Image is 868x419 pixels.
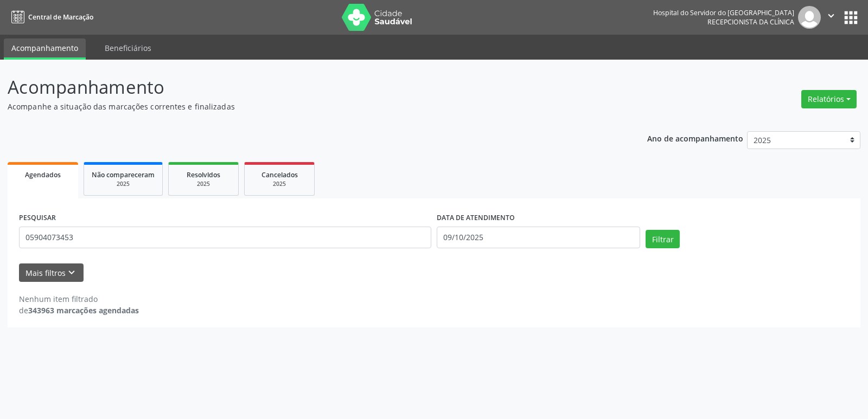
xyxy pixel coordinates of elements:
[825,10,837,22] i: 
[252,180,307,188] div: 2025
[97,38,159,57] a: Beneficiários
[176,180,231,188] div: 2025
[19,293,139,305] div: Nenhum item filtrado
[653,8,794,17] div: Hospital do Servidor do [GEOGRAPHIC_DATA]
[66,267,78,279] i: keyboard_arrow_down
[92,170,155,179] span: Não compareceram
[8,74,604,101] p: Acompanhamento
[646,230,680,248] button: Filtrar
[437,210,515,227] label: DATA DE ATENDIMENTO
[8,101,604,112] p: Acompanhe a situação das marcações correntes e finalizadas
[801,90,857,108] button: Relatórios
[19,263,84,282] button: Mais filtroskeyboard_arrow_down
[25,170,61,179] span: Agendados
[4,38,86,60] a: Acompanhamento
[841,8,860,27] button: apps
[261,170,298,179] span: Cancelados
[798,6,821,29] img: img
[187,170,220,179] span: Resolvidos
[707,17,794,27] span: Recepcionista da clínica
[8,8,93,26] a: Central de Marcação
[28,305,139,315] strong: 343963 marcações agendadas
[437,227,640,248] input: Selecione um intervalo
[92,180,155,188] div: 2025
[19,305,139,316] div: de
[647,131,743,145] p: Ano de acompanhamento
[19,227,431,248] input: Nome, código do beneficiário ou CPF
[19,210,56,227] label: PESQUISAR
[28,12,93,22] span: Central de Marcação
[821,6,841,29] button: 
